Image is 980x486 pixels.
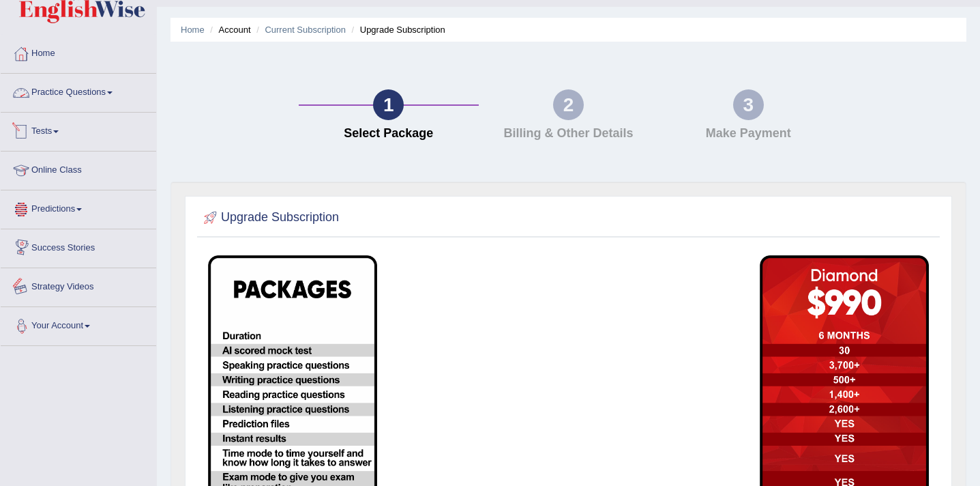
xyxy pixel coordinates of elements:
h4: Billing & Other Details [486,127,652,141]
div: 2 [553,89,584,120]
li: Upgrade Subscription [348,23,445,36]
a: Strategy Videos [1,268,156,302]
a: Home [1,35,156,69]
a: Your Account [1,307,156,341]
h4: Select Package [306,127,472,141]
h4: Make Payment [665,127,831,141]
div: 3 [733,89,764,120]
a: Online Class [1,152,156,186]
li: Account [207,23,250,36]
a: Home [181,25,205,35]
a: Tests [1,113,156,147]
h2: Upgrade Subscription [201,208,339,228]
div: 1 [373,89,404,120]
a: Current Subscription [265,25,346,35]
a: Practice Questions [1,74,156,108]
a: Success Stories [1,229,156,263]
a: Predictions [1,190,156,225]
